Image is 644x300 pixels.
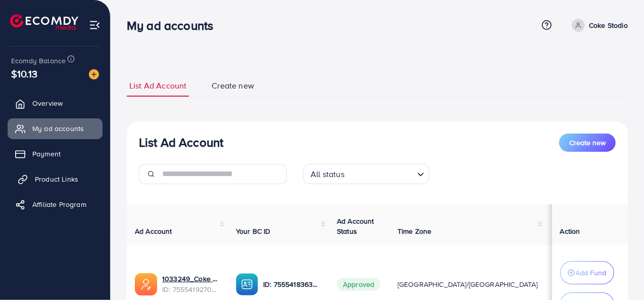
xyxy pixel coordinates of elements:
img: ic-ads-acc.e4c84228.svg [135,273,157,295]
span: Create new [212,80,254,92]
span: Action [560,226,580,236]
a: 1033249_Coke Stodio 1_1759133170041 [162,274,220,284]
a: My ad accounts [8,118,103,139]
span: Create new [569,138,606,148]
p: ID: 7555418363737128967 [263,278,321,290]
span: ID: 7555419270801358849 [162,284,220,294]
img: logo [10,14,78,30]
span: $10.13 [11,66,37,81]
a: Coke Stodio [568,19,628,32]
a: Overview [8,93,103,113]
img: image [89,69,99,79]
span: Ecomdy Balance [11,56,66,66]
span: List Ad Account [129,80,186,92]
span: Payment [32,149,61,159]
span: All status [309,167,346,182]
p: Add Fund [576,267,607,279]
span: Overview [32,98,63,108]
div: Search for option [303,164,429,184]
button: Add Fund [560,261,614,284]
img: menu [89,19,101,31]
button: Create new [559,134,616,152]
iframe: Chat [601,254,636,292]
a: Product Links [8,169,103,189]
a: Affiliate Program [8,194,103,215]
span: My ad accounts [32,123,84,134]
span: Product Links [35,174,78,184]
input: Search for option [348,165,413,182]
p: Coke Stodio [589,19,628,31]
div: <span class='underline'>1033249_Coke Stodio 1_1759133170041</span></br>7555419270801358849 [162,274,220,294]
span: Time Zone [398,226,431,236]
h3: My ad accounts [127,18,221,33]
h3: List Ad Account [139,135,223,150]
span: Your BC ID [236,226,271,236]
img: ic-ba-acc.ded83a64.svg [236,273,258,295]
a: Payment [8,144,103,164]
span: Ad Account Status [337,216,374,236]
span: Approved [337,278,380,291]
span: [GEOGRAPHIC_DATA]/[GEOGRAPHIC_DATA] [398,279,538,289]
span: Affiliate Program [32,199,86,209]
span: Ad Account [135,226,172,236]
